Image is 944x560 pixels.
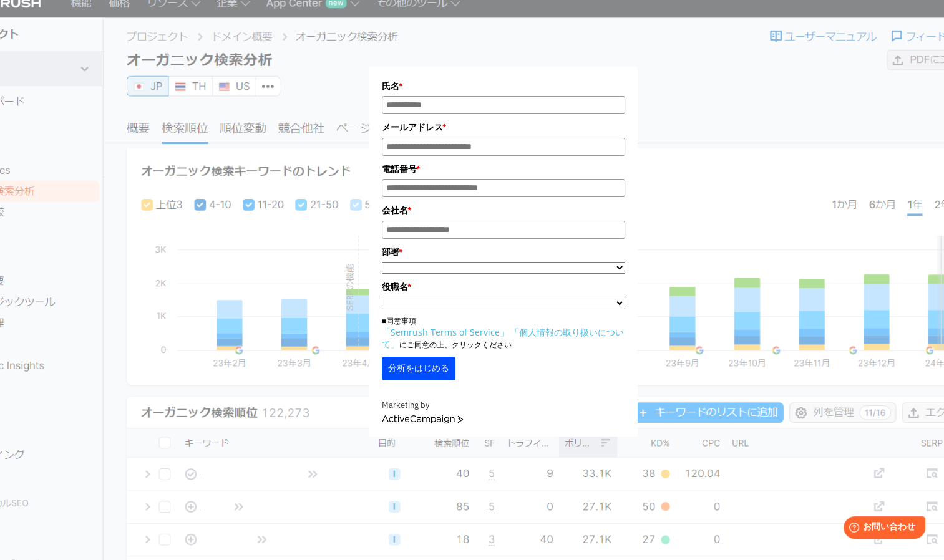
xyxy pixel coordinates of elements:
a: 「個人情報の取り扱いについて」 [382,326,624,350]
label: 電話番号 [382,162,625,176]
iframe: Help widget launcher [833,511,930,546]
div: Marketing by [382,399,625,412]
a: 「Semrush Terms of Service」 [382,326,508,338]
label: 氏名 [382,79,625,93]
label: 会社名 [382,203,625,217]
label: メールアドレス [382,120,625,134]
label: 役職名 [382,280,625,294]
label: 部署 [382,245,625,259]
button: 分析をはじめる [382,357,455,380]
p: ■同意事項 にご同意の上、クリックください [382,316,625,350]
